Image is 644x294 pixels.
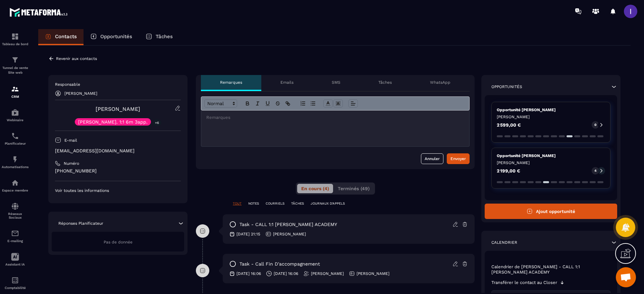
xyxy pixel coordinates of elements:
p: 2 599,00 € [497,123,521,127]
span: Pas de donnée [104,240,132,244]
img: formation [11,85,19,93]
p: Revenir aux contacts [56,56,97,61]
button: En cours (4) [297,184,333,193]
a: emailemailE-mailing [2,224,29,248]
a: Tâches [139,29,179,45]
p: NOTES [248,201,259,206]
p: Voir toutes les informations [55,188,181,193]
p: Responsable [55,82,181,87]
p: TOUT [233,201,241,206]
p: Réponses Planificateur [58,221,103,226]
a: automationsautomationsEspace membre [2,174,29,197]
img: automations [11,155,19,163]
button: Envoyer [447,153,470,164]
img: logo [9,6,70,18]
p: Tâches [378,80,392,85]
img: automations [11,179,19,187]
span: En cours (4) [301,186,329,191]
p: [DATE] 16:06 [236,271,261,276]
p: [PERSON_NAME] [273,231,306,237]
p: CRM [2,95,29,98]
p: COURRIELS [266,201,284,206]
p: Tunnel de vente Site web [2,66,29,75]
p: Opportunité [PERSON_NAME] [497,153,605,158]
a: formationformationTunnel de vente Site web [2,51,29,80]
p: TÂCHES [291,201,304,206]
p: E-mail [64,138,77,143]
p: [PERSON_NAME] [497,160,605,165]
p: Comptabilité [2,286,29,290]
p: 0 [594,123,596,127]
p: WhatsApp [430,80,450,85]
p: task - Call fin d'accompagnement [239,261,320,267]
p: Emails [280,80,293,85]
img: automations [11,108,19,117]
a: formationformationCRM [2,80,29,103]
a: formationformationTableau de bord [2,27,29,51]
img: formation [11,32,19,41]
img: accountant [11,276,19,284]
button: Terminés (49) [334,184,374,193]
p: Assistant IA [2,263,29,266]
p: [DATE] 16:06 [274,271,298,276]
div: Envoyer [450,155,466,162]
a: [PERSON_NAME] [96,106,140,112]
p: Calendrier [491,240,517,245]
p: [PERSON_NAME] [357,271,389,276]
a: automationsautomationsWebinaire [2,103,29,127]
p: +6 [153,119,161,126]
p: Calendrier de [PERSON_NAME] - CALL 1:1 [PERSON_NAME] ACADEMY [491,264,610,275]
p: task - CALL 1:1 [PERSON_NAME] ACADEMY [239,221,337,228]
p: [DATE] 21:15 [236,231,260,237]
p: Opportunités [491,84,522,89]
img: scheduler [11,132,19,140]
p: Contacts [55,33,77,40]
p: [PERSON_NAME]. 1:1 6m 3app. [78,120,148,124]
p: [PHONE_NUMBER] [55,168,181,174]
p: JOURNAUX D'APPELS [311,201,345,206]
img: email [11,229,19,237]
p: Tâches [156,33,173,40]
p: Tableau de bord [2,42,29,46]
img: social-network [11,202,19,210]
p: [EMAIL_ADDRESS][DOMAIN_NAME] [55,148,181,154]
a: automationsautomationsAutomatisations [2,150,29,174]
p: [PERSON_NAME] [497,114,605,120]
p: Espace membre [2,189,29,192]
p: Automatisations [2,165,29,169]
img: formation [11,56,19,64]
a: Assistant IA [2,248,29,271]
a: Opportunités [84,29,139,45]
p: 4 [594,168,596,173]
p: Opportunité [PERSON_NAME] [497,107,605,113]
p: Planificateur [2,142,29,145]
p: [PERSON_NAME] [64,91,97,96]
p: [PERSON_NAME] [311,271,344,276]
a: social-networksocial-networkRéseaux Sociaux [2,197,29,224]
p: Webinaire [2,118,29,122]
button: Ajout opportunité [485,204,617,219]
p: Réseaux Sociaux [2,212,29,219]
p: Opportunités [100,33,132,40]
p: Numéro [64,161,79,166]
p: SMS [332,80,340,85]
button: Annuler [421,153,443,164]
p: E-mailing [2,239,29,243]
span: Terminés (49) [338,186,370,191]
p: Transférer le contact au Closer [491,280,557,285]
a: Contacts [38,29,84,45]
a: schedulerschedulerPlanificateur [2,127,29,150]
p: Remarques [220,80,242,85]
p: 2 199,00 € [497,168,520,173]
div: Ouvrir le chat [616,267,636,287]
